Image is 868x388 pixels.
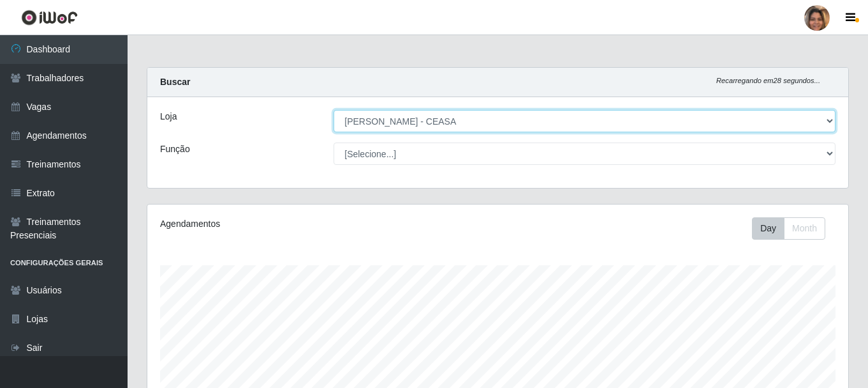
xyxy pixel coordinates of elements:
[160,110,177,123] label: Loja
[752,217,784,240] button: Day
[160,77,190,87] strong: Buscar
[752,217,825,240] div: First group
[160,217,430,231] div: Agendamentos
[752,217,835,240] div: Toolbar with button groups
[716,77,820,84] i: Recarregando em 28 segundos...
[160,143,190,156] label: Função
[784,217,825,240] button: Month
[21,10,78,26] img: CoreUI Logo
